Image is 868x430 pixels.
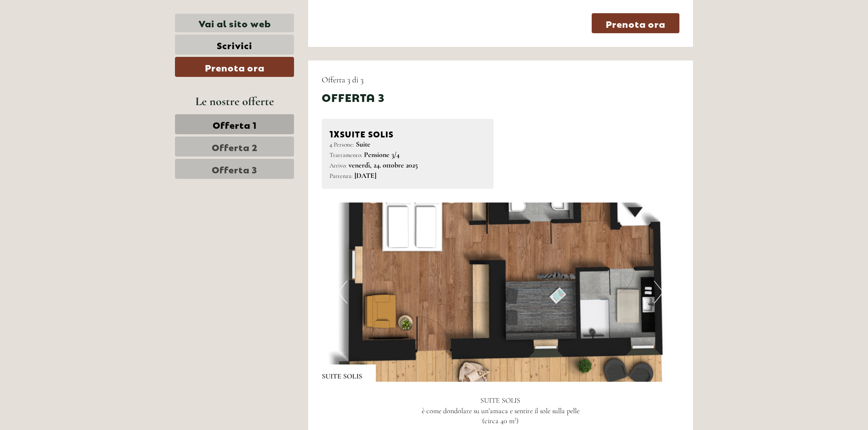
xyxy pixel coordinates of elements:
b: Pensione 3/4 [364,150,399,159]
a: Prenota ora [592,13,679,33]
div: [GEOGRAPHIC_DATA] [14,26,121,34]
a: Scrivici [175,35,294,55]
b: [DATE] [354,171,376,180]
div: SUITE SOLIS [322,364,376,382]
span: Offerta 3 di 3 [322,75,364,85]
span: Offerta 1 [213,118,257,131]
span: Offerta 2 [212,140,258,153]
a: Vai al sito web [175,14,294,32]
a: Prenota ora [175,57,294,77]
div: Offerta 3 [322,89,384,105]
div: giovedì [159,7,199,22]
button: Invia [304,236,358,256]
small: Partenza: [329,172,353,180]
b: 1x [329,126,340,139]
div: Buon giorno, come possiamo aiutarla? [7,25,126,52]
small: 4 Persone: [329,141,354,148]
div: Le nostre offerte [175,93,294,110]
small: Arrivo: [329,162,347,169]
small: Trattamento: [329,151,362,159]
b: venerdì, 24. ottobre 2025 [349,161,418,170]
button: Previous [338,281,347,304]
button: Next [654,281,663,304]
div: SUITE SOLIS [329,126,486,140]
span: Offerta 3 [212,162,257,175]
small: 16:21 [14,44,121,51]
img: image [322,202,680,382]
b: Suite [356,140,370,149]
